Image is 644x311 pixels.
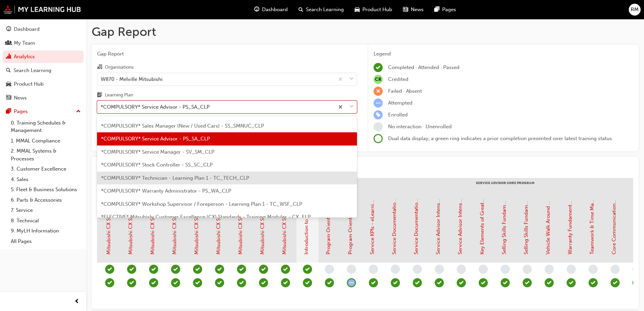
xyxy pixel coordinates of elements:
[237,265,246,274] span: learningRecordVerb_PASS-icon
[105,265,114,274] span: learningRecordVerb_PASS-icon
[6,68,11,74] span: search-icon
[3,105,84,118] button: Pages
[8,164,84,174] a: 3. Customer Excellence
[101,103,210,111] div: *COMPULSORY* Service Advisor - PS_SA_CLP
[8,174,84,185] a: 4. Sales
[457,265,466,274] span: learningRecordVerb_NONE-icon
[74,297,79,306] span: prev-icon
[631,6,639,14] span: RM
[14,108,28,115] div: Pages
[14,67,51,74] div: Search Learning
[6,109,11,115] span: pages-icon
[3,78,84,90] a: Product Hub
[374,50,633,58] div: Legend
[3,23,84,36] a: Dashboard
[262,6,288,14] span: Dashboard
[479,278,488,287] span: learningRecordVerb_PASS-icon
[325,278,334,287] span: learningRecordVerb_ATTEND-icon
[6,81,11,87] span: car-icon
[14,94,27,102] div: News
[303,278,312,287] span: learningRecordVerb_PASS-icon
[303,265,312,274] span: learningRecordVerb_PASS-icon
[281,278,290,287] span: learningRecordVerb_PASS-icon
[149,278,158,287] span: learningRecordVerb_PASS-icon
[589,278,598,287] span: learningRecordVerb_PASS-icon
[374,75,383,84] span: null-icon
[6,40,11,46] span: people-icon
[259,265,268,274] span: learningRecordVerb_PASS-icon
[254,5,259,14] span: guage-icon
[281,265,290,274] span: learningRecordVerb_PASS-icon
[388,124,452,130] span: No interaction · Unenrolled
[8,146,84,164] a: 2. MMAL Systems & Processes
[413,278,422,287] span: learningRecordVerb_PASS-icon
[92,24,639,39] h1: Gap Report
[101,162,213,168] span: *COMPULSORY* Stock Controller - SS_SC_CLP
[388,100,412,106] span: Attempted
[14,25,40,33] div: Dashboard
[429,3,461,17] a: pages-iconPages
[611,278,620,287] span: learningRecordVerb_ATTEND-icon
[369,278,378,287] span: learningRecordVerb_PASS-icon
[435,265,444,274] span: learningRecordVerb_NONE-icon
[3,37,84,49] a: My Team
[567,265,576,274] span: learningRecordVerb_NONE-icon
[388,76,408,82] span: Credited
[8,184,84,195] a: 5. Fleet & Business Solutions
[411,6,424,14] span: News
[567,278,576,287] span: learningRecordVerb_PASS-icon
[101,175,249,181] span: *COMPULSORY* Technician - Learning Plan 1 - TC_TECH_CLP
[355,5,360,14] span: car-icon
[101,75,163,83] div: W870 - Melville Mitsubishi
[374,63,383,72] span: learningRecordVerb_COMPLETE-icon
[6,26,11,32] span: guage-icon
[633,265,642,274] span: learningRecordVerb_NONE-icon
[127,265,136,274] span: learningRecordVerb_PASS-icon
[76,107,81,116] span: up-icon
[374,122,383,131] span: learningRecordVerb_NONE-icon
[215,265,224,274] span: learningRecordVerb_PASS-icon
[403,5,408,14] span: news-icon
[388,112,408,118] span: Enrolled
[101,188,231,194] span: *COMPULSORY* Warranty Administrator - PS_WA_CLP
[388,135,613,141] span: Dual data display; a green ring indicates a prior completion presented over latest training status.
[435,278,444,287] span: learningRecordVerb_ATTEND-icon
[97,64,102,70] span: organisation-icon
[8,226,84,236] a: 9. MyLH Information
[3,5,81,14] img: mmal
[259,278,268,287] span: learningRecordVerb_PASS-icon
[349,3,398,17] a: car-iconProduct Hub
[523,278,532,287] span: learningRecordVerb_PASS-icon
[171,265,180,274] span: learningRecordVerb_PASS-icon
[349,75,354,84] span: down-icon
[349,103,354,111] span: down-icon
[398,3,429,17] a: news-iconNews
[347,265,356,274] span: learningRecordVerb_NONE-icon
[442,6,456,14] span: Pages
[193,265,202,274] span: learningRecordVerb_PASS-icon
[303,184,309,254] a: Introduction to MiDealerAssist
[629,4,641,16] button: RM
[457,278,466,287] span: learningRecordVerb_PASS-icon
[306,6,344,14] span: Search Learning
[369,265,378,274] span: learningRecordVerb_NONE-icon
[105,64,134,71] div: Organisations
[14,80,44,88] div: Product Hub
[8,136,84,146] a: 1. MMAL Compliance
[3,64,84,77] a: Search Learning
[633,278,642,287] span: learningRecordVerb_PASS-icon
[8,195,84,205] a: 6. Parts & Accessories
[3,92,84,104] a: News
[101,201,302,207] span: *COMPULSORY* Workshop Supervisor / Foreperson - Learning Plan 1 - TC_WSF_CLP
[391,265,400,274] span: learningRecordVerb_NONE-icon
[299,5,303,14] span: search-icon
[374,87,383,96] span: learningRecordVerb_FAIL-icon
[193,278,202,287] span: learningRecordVerb_PASS-icon
[105,278,114,287] span: learningRecordVerb_PASS-icon
[293,3,349,17] a: search-iconSearch Learning
[362,6,392,14] span: Product Hub
[589,265,598,274] span: learningRecordVerb_NONE-icon
[171,278,180,287] span: learningRecordVerb_PASS-icon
